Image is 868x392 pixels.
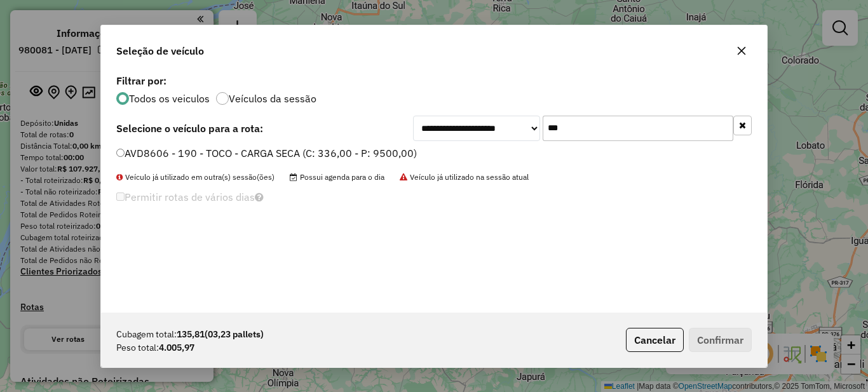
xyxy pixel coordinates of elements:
[116,172,275,182] span: Veículo já utilizado em outra(s) sessão(ões)
[129,93,210,104] label: Todos os veiculos
[116,185,264,209] label: Permitir rotas de vários dias
[159,341,194,355] strong: 4.005,97
[116,145,417,161] label: AVD8606 - 190 - TOCO - CARGA SECA (C: 336,00 - P: 9500,00)
[205,328,264,340] span: (03,23 pallets)
[116,122,263,135] strong: Selecione o veículo para a rota:
[116,341,159,355] span: Peso total:
[290,172,384,182] span: Possui agenda para o dia
[116,328,177,341] span: Cubagem total:
[116,193,125,201] input: Permitir rotas de vários dias
[400,172,529,182] span: Veículo já utilizado na sessão atual
[116,73,752,88] label: Filtrar por:
[116,43,204,58] span: Seleção de veículo
[177,328,264,341] strong: 135,81
[116,149,125,157] input: AVD8606 - 190 - TOCO - CARGA SECA (C: 336,00 - P: 9500,00)
[626,328,684,352] button: Cancelar
[229,93,316,104] label: Veículos da sessão
[255,192,264,202] i: Selecione pelo menos um veículo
